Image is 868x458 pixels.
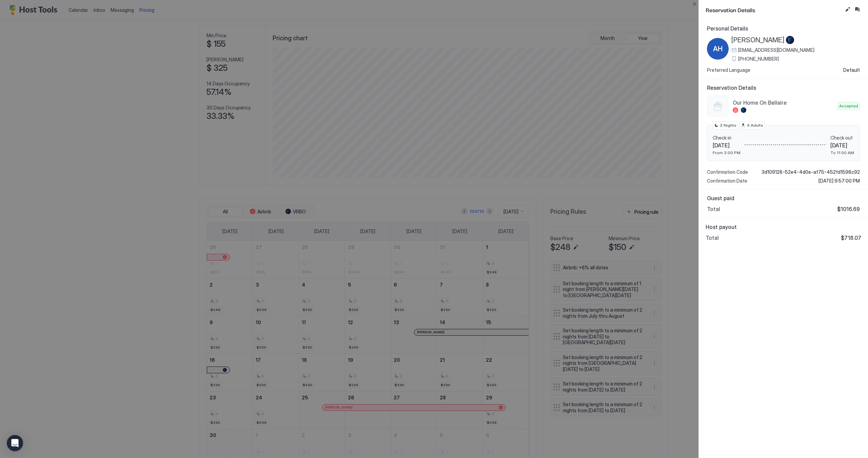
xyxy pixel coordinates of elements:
[707,25,860,32] span: Personal Details
[713,44,723,54] span: AH
[841,234,861,241] span: $718.07
[706,234,719,241] span: Total
[713,150,741,155] span: From 3:00 PM
[830,142,854,149] span: [DATE]
[844,5,852,14] button: Edit reservation
[720,122,736,128] span: 3 Nights
[853,5,861,14] button: Inbox
[839,103,858,109] span: Accepted
[707,169,748,175] span: Confirmation Code
[837,206,860,212] span: $1016.69
[707,206,720,212] span: Total
[762,169,860,175] span: 3d109128-52e4-4d0e-af75-452fd1598c92
[738,47,814,53] span: [EMAIL_ADDRESS][DOMAIN_NAME]
[707,84,860,91] span: Reservation Details
[707,195,860,202] span: Guest paid
[706,5,842,14] span: Reservation Details
[713,135,741,141] span: Check in
[830,150,854,155] span: To 11:00 AM
[733,99,835,106] span: Our Home On Bellaire
[830,135,854,141] span: Check out
[843,67,860,73] span: Default
[818,178,860,184] span: [DATE] 9:57:00 PM
[738,56,779,62] span: [PHONE_NUMBER]
[706,224,861,230] span: Host payout
[7,435,23,451] div: Open Intercom Messenger
[707,67,750,73] span: Preferred Language
[713,142,741,149] span: [DATE]
[731,36,785,44] span: [PERSON_NAME]
[707,178,747,184] span: Confirmation Date
[747,122,763,128] span: 4 Adults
